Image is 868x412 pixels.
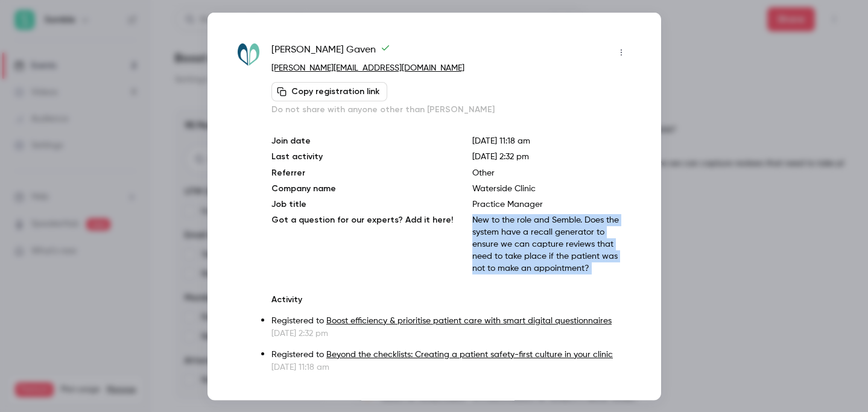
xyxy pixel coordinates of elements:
[472,135,630,147] p: [DATE] 11:18 am
[271,214,453,274] p: Got a question for our experts? Add it here!
[472,198,630,210] p: Practice Manager
[472,214,630,274] p: New to the role and Semble. Does the system have a recall generator to ensure we can capture revi...
[271,198,453,210] p: Job title
[271,135,453,147] p: Join date
[271,166,453,179] p: Referrer
[326,350,613,358] a: Beyond the checklists: Creating a patient safety-first culture in your clinic
[271,42,390,62] span: [PERSON_NAME] Gaven
[271,327,630,339] p: [DATE] 2:32 pm
[472,182,630,194] p: Waterside Clinic
[271,150,453,163] p: Last activity
[271,63,464,72] a: [PERSON_NAME][EMAIL_ADDRESS][DOMAIN_NAME]
[271,293,630,305] p: Activity
[472,166,630,179] p: Other
[326,316,612,325] a: Boost efficiency & prioritise patient care with smart digital questionnaires
[238,43,260,66] img: waterside.clinic
[271,314,630,327] p: Registered to
[271,348,630,361] p: Registered to
[271,81,387,101] button: Copy registration link
[271,182,453,194] p: Company name
[472,152,529,160] span: [DATE] 2:32 pm
[271,361,630,373] p: [DATE] 11:18 am
[271,103,630,115] p: Do not share with anyone other than [PERSON_NAME]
